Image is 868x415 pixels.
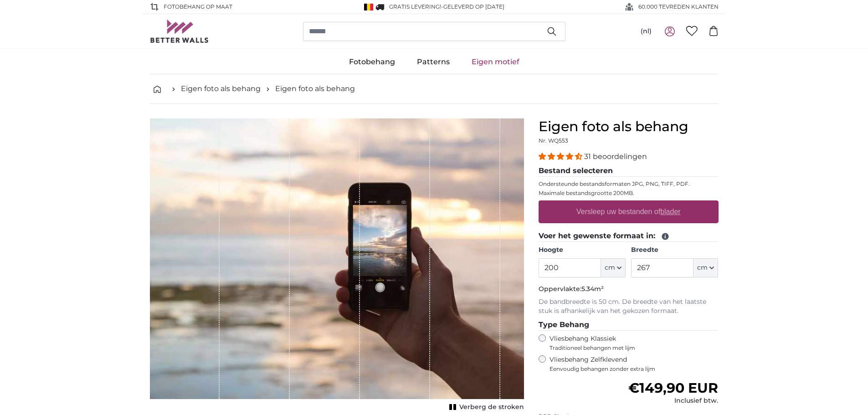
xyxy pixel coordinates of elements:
a: Fotobehang [338,50,406,74]
button: (nl) [633,23,659,40]
div: 1 of 1 [150,118,524,414]
span: 31 beoordelingen [584,152,647,161]
span: Verberg de stroken [459,403,524,412]
span: 5.34m² [581,285,604,293]
a: Eigen foto als behang [275,83,355,94]
button: Verberg de stroken [447,401,524,414]
legend: Voer het gewenste formaat in: [539,231,719,242]
h1: Eigen foto als behang [539,118,719,135]
a: Eigen foto als behang [181,83,261,94]
img: Betterwalls [150,20,209,43]
span: €149,90 EUR [628,379,718,396]
span: Traditioneel behangen met lijm [550,344,702,352]
label: Breedte [631,246,718,255]
p: Maximale bestandsgrootte 200MB. [539,190,719,197]
span: 60.000 TEVREDEN KLANTEN [638,3,719,11]
span: Geleverd op [DATE] [443,3,504,10]
span: cm [697,263,708,272]
span: cm [605,263,615,272]
span: Nr. WQ553 [539,137,568,144]
p: De bandbreedte is 50 cm. De breedte van het laatste stuk is afhankelijk van het gekozen formaat. [539,297,719,316]
span: GRATIS levering! [389,3,441,10]
button: cm [601,258,626,277]
legend: Type Behang [539,319,719,331]
button: cm [693,258,718,277]
legend: Bestand selecteren [539,165,719,177]
span: - [441,3,504,10]
img: België [364,4,373,10]
div: Inclusief btw. [628,396,718,405]
nav: breadcrumbs [150,74,719,104]
span: 4.32 stars [539,152,584,161]
p: Oppervlakte: [539,285,719,294]
span: FOTOBEHANG OP MAAT [164,3,232,11]
a: Eigen motief [461,50,530,74]
label: Vliesbehang Zelfklevend [550,355,719,373]
a: Patterns [406,50,461,74]
label: Vliesbehang Klassiek [550,334,702,352]
p: Ondersteunde bestandsformaten JPG, PNG, TIFF, PDF. [539,180,719,188]
label: Hoogte [539,246,626,255]
span: Eenvoudig behangen zonder extra lijm [550,365,719,373]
